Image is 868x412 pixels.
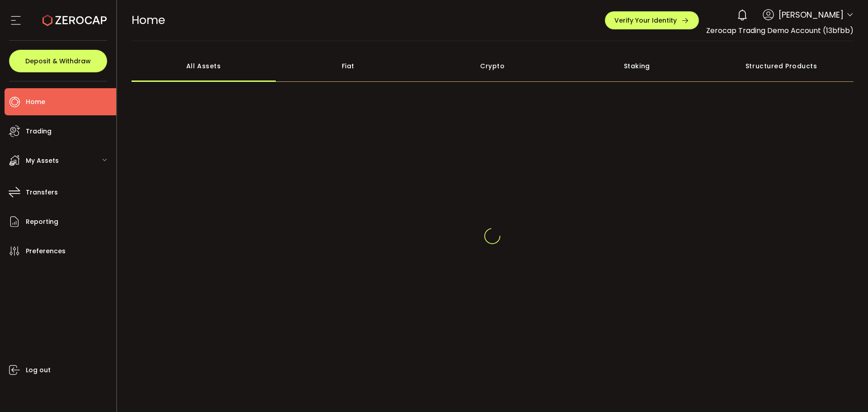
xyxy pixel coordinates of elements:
[26,364,51,377] span: Log out
[706,25,854,36] span: Zerocap Trading Demo Account (13bfbb)
[276,50,420,82] div: Fiat
[132,12,165,28] span: Home
[9,50,107,72] button: Deposit & Withdraw
[614,17,677,24] span: Verify Your Identity
[26,245,66,258] span: Preferences
[26,215,58,228] span: Reporting
[709,50,854,82] div: Structured Products
[26,95,45,109] span: Home
[565,50,709,82] div: Staking
[26,186,58,199] span: Transfers
[778,9,844,21] span: [PERSON_NAME]
[420,50,565,82] div: Crypto
[605,11,699,29] button: Verify Your Identity
[132,50,276,82] div: All Assets
[26,125,52,138] span: Trading
[25,58,91,64] span: Deposit & Withdraw
[26,154,59,167] span: My Assets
